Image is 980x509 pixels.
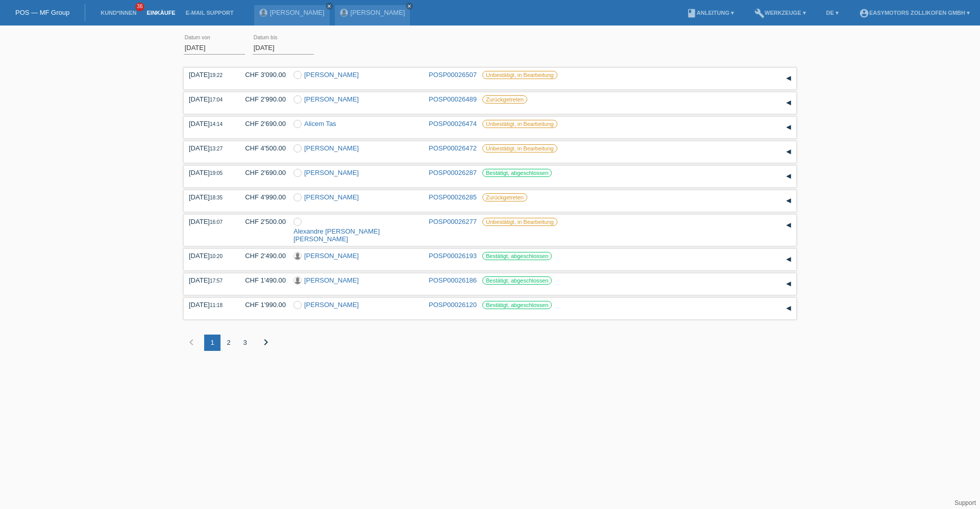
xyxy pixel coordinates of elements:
span: 17:04 [210,97,223,103]
div: 2 [220,335,237,351]
div: [DATE] [189,144,230,152]
div: 3 [237,335,253,351]
label: Unbestätigt, in Bearbeitung [482,71,557,79]
div: auf-/zuklappen [781,218,796,233]
div: auf-/zuklappen [781,144,796,160]
div: CHF 4'990.00 [237,193,286,201]
a: Kund*innen [95,10,141,16]
div: [DATE] [189,276,230,284]
a: [PERSON_NAME] [304,144,359,152]
span: 19:05 [210,170,223,176]
a: POSP00026277 [429,218,477,225]
a: close [406,3,413,10]
div: [DATE] [189,193,230,201]
div: [DATE] [189,252,230,260]
a: POSP00026120 [429,301,477,309]
div: auf-/zuklappen [781,301,796,316]
span: 16:07 [210,219,223,225]
div: CHF 2'990.00 [237,95,286,103]
a: POSP00026472 [429,144,477,152]
a: POSP00026489 [429,95,477,103]
span: 17:57 [210,278,223,284]
div: CHF 1'990.00 [237,301,286,309]
a: [PERSON_NAME] [304,193,359,201]
a: account_circleEasymotors Zollikofen GmbH ▾ [854,10,975,16]
label: Unbestätigt, in Bearbeitung [482,120,557,128]
i: chevron_right [260,336,272,348]
div: auf-/zuklappen [781,193,796,209]
div: 1 [204,335,220,351]
a: [PERSON_NAME] [304,252,359,260]
div: CHF 2'490.00 [237,252,286,260]
label: Bestätigt, abgeschlossen [482,276,552,285]
div: CHF 2'690.00 [237,169,286,176]
label: Unbestätigt, in Bearbeitung [482,144,557,152]
div: auf-/zuklappen [781,95,796,111]
a: POSP00026474 [429,120,477,128]
a: [PERSON_NAME] [351,9,405,16]
div: [DATE] [189,301,230,309]
i: close [327,4,332,9]
span: 14:14 [210,121,223,127]
span: 13:27 [210,146,223,151]
a: Einkäufe [141,10,180,16]
a: POSP00026186 [429,276,477,284]
a: close [326,3,333,10]
a: POSP00026287 [429,169,477,176]
div: [DATE] [189,218,230,225]
span: 19:22 [210,72,223,78]
div: CHF 3'090.00 [237,71,286,79]
label: Zurückgetreten [482,193,527,201]
span: 18:35 [210,195,223,200]
div: auf-/zuklappen [781,276,796,292]
a: E-Mail Support [181,10,239,16]
i: chevron_left [185,336,198,348]
a: POSP00026507 [429,71,477,79]
a: [PERSON_NAME] [304,95,359,103]
div: [DATE] [189,169,230,176]
div: CHF 2'690.00 [237,120,286,128]
a: POSP00026193 [429,252,477,260]
a: [PERSON_NAME] [304,71,359,79]
a: POSP00026285 [429,193,477,201]
div: [DATE] [189,71,230,79]
a: [PERSON_NAME] [304,169,359,176]
span: 36 [135,3,144,11]
a: POS — MF Group [15,9,69,16]
i: book [687,8,697,18]
div: [DATE] [189,120,230,128]
div: auf-/zuklappen [781,252,796,267]
i: close [407,4,412,9]
div: auf-/zuklappen [781,169,796,184]
a: buildWerkzeuge ▾ [749,10,811,16]
a: DE ▾ [821,10,844,16]
a: [PERSON_NAME] [304,276,359,284]
span: 10:20 [210,253,223,259]
label: Bestätigt, abgeschlossen [482,301,552,309]
a: Alexandre [PERSON_NAME] [PERSON_NAME] [293,227,380,243]
label: Zurückgetreten [482,95,527,104]
a: Alicem Tas [304,120,336,128]
i: build [754,8,765,18]
i: account_circle [859,8,869,18]
div: auf-/zuklappen [781,120,796,135]
label: Bestätigt, abgeschlossen [482,252,552,260]
div: auf-/zuklappen [781,71,796,86]
a: [PERSON_NAME] [270,9,325,16]
a: Support [954,499,976,506]
label: Unbestätigt, in Bearbeitung [482,218,557,226]
div: CHF 4'500.00 [237,144,286,152]
span: 11:18 [210,302,223,308]
a: bookAnleitung ▾ [681,10,739,16]
div: CHF 2'500.00 [237,218,286,225]
div: CHF 1'490.00 [237,276,286,284]
label: Bestätigt, abgeschlossen [482,169,552,177]
a: [PERSON_NAME] [304,301,359,309]
div: [DATE] [189,95,230,103]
